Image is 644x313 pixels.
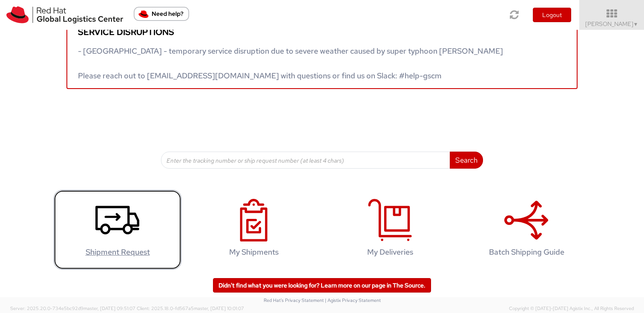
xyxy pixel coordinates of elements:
span: master, [DATE] 10:01:07 [194,305,244,311]
span: [PERSON_NAME] [585,20,638,28]
a: My Shipments [190,190,318,270]
h5: Service disruptions [78,27,566,37]
span: ▼ [633,21,638,28]
span: - [GEOGRAPHIC_DATA] - temporary service disruption due to severe weather caused by super typhoon ... [78,46,503,80]
h4: My Deliveries [335,248,445,256]
span: master, [DATE] 09:51:07 [83,305,135,311]
span: Copyright © [DATE]-[DATE] Agistix Inc., All Rights Reserved [509,305,634,312]
a: Batch Shipping Guide [463,190,590,270]
a: | Agistix Privacy Statement [325,297,381,303]
a: Service disruptions - [GEOGRAPHIC_DATA] - temporary service disruption due to severe weather caus... [66,20,578,89]
span: Client: 2025.18.0-fd567a5 [137,305,244,311]
button: Search [450,152,483,169]
input: Enter the tracking number or ship request number (at least 4 chars) [161,152,450,169]
img: rh-logistics-00dfa346123c4ec078e1.svg [6,6,123,23]
button: Logout [533,8,571,22]
a: Shipment Request [54,190,181,270]
h4: Batch Shipping Guide [471,248,581,256]
h4: My Shipments [199,248,309,256]
a: Red Hat's Privacy Statement [264,297,324,303]
span: Server: 2025.20.0-734e5bc92d9 [10,305,135,311]
button: Need help? [134,7,189,21]
h4: Shipment Request [63,248,172,256]
a: Didn't find what you were looking for? Learn more on our page in The Source. [213,278,431,293]
a: My Deliveries [326,190,454,270]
